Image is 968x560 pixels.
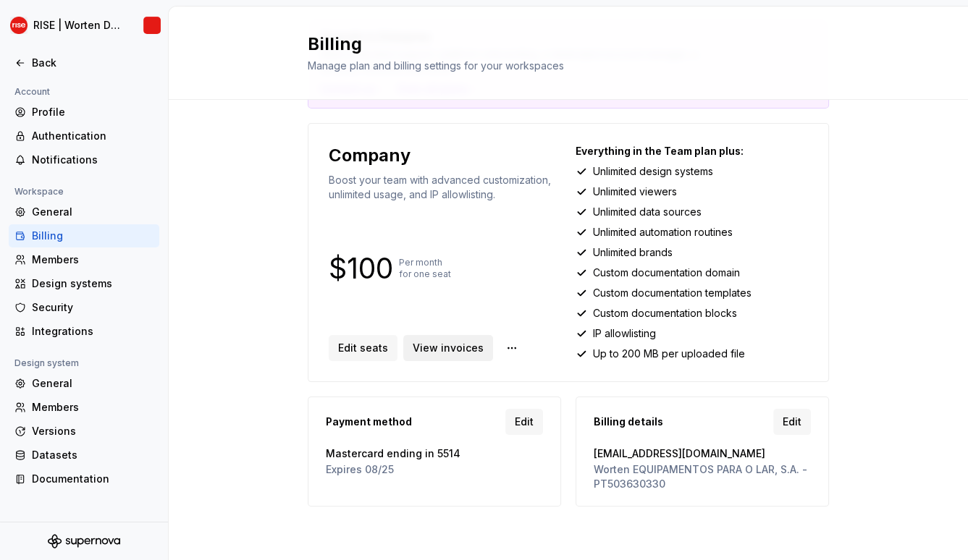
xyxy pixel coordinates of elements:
[32,229,153,243] div: Billing
[326,462,543,477] span: Expires 08/25
[32,300,153,315] div: Security
[515,415,534,429] span: Edit
[9,296,159,319] a: Security
[593,286,752,300] p: Custom documentation templates
[576,144,808,158] p: Everything in the Team plan plus:
[9,444,159,467] a: Datasets
[9,148,159,171] a: Notifications
[413,341,484,355] span: View invoices
[593,205,702,219] p: Unlimited data sources
[32,376,153,391] div: General
[32,472,153,486] div: Documentation
[403,335,493,361] a: View invoices
[773,409,811,435] a: Edit
[3,9,165,41] button: RISE | Worten Design SystemRISE | Worten Design System
[32,400,153,415] div: Members
[594,446,811,461] span: [EMAIL_ADDRESS][DOMAIN_NAME]
[33,18,126,33] div: RISE | Worten Design System
[399,257,451,280] p: Per month for one seat
[9,101,159,124] a: Profile
[10,17,28,34] img: 9903b928-d555-49e9-94f8-da6655ab210d.png
[505,409,543,435] a: Edit
[593,326,656,341] p: IP allowlisting
[32,253,153,267] div: Members
[594,462,811,491] span: Worten EQUIPAMENTOS PARA O LAR, S.A. - PT503630330
[32,105,153,119] div: Profile
[338,341,388,355] span: Edit seats
[783,415,801,429] span: Edit
[593,245,673,260] p: Unlimited brands
[326,446,543,461] span: Mastercard ending in 5514
[593,347,745,361] p: Up to 200 MB per uploaded file
[32,205,153,219] div: General
[9,396,159,419] a: Members
[308,33,812,56] h2: Billing
[9,124,159,148] a: Authentication
[593,184,677,199] p: Unlimited viewers
[329,144,411,167] p: Company
[9,224,159,247] a: Billing
[593,164,713,179] p: Unlimited design systems
[594,415,663,429] span: Billing details
[32,153,153,167] div: Notifications
[9,320,159,343] a: Integrations
[593,306,737,321] p: Custom documentation blocks
[32,424,153,438] div: Versions
[143,17,161,34] img: RISE | Worten Design System
[32,129,153,143] div: Authentication
[9,372,159,395] a: General
[326,415,412,429] span: Payment method
[593,266,740,280] p: Custom documentation domain
[32,276,153,291] div: Design systems
[9,200,159,224] a: General
[9,183,70,200] div: Workspace
[9,248,159,271] a: Members
[329,173,561,202] p: Boost your team with advanced customization, unlimited usage, and IP allowlisting.
[593,225,733,239] p: Unlimited automation routines
[308,59,564,72] span: Manage plan and billing settings for your workspaces
[9,467,159,491] a: Documentation
[9,420,159,443] a: Versions
[9,272,159,295] a: Design systems
[48,534,120,548] svg: Supernova Logo
[9,83,56,101] div: Account
[32,56,153,70] div: Back
[9,51,159,75] a: Back
[329,260,393,277] p: $100
[329,335,397,361] button: Edit seats
[32,448,153,462] div: Datasets
[32,324,153,339] div: Integrations
[9,355,85,372] div: Design system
